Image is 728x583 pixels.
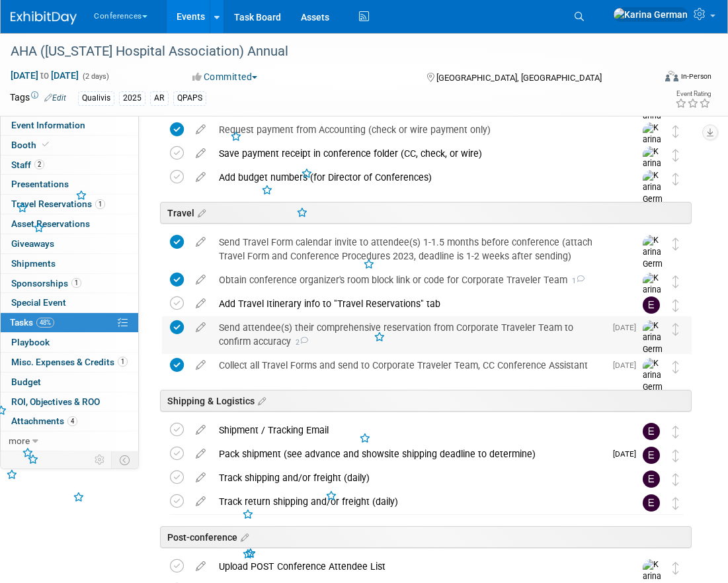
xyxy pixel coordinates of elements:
[10,69,79,81] span: [DATE] [DATE]
[212,142,616,165] div: Save payment receipt in conference folder (CC, check, or wire)
[11,11,77,24] img: ExhibitDay
[643,447,660,464] img: Erin Anderson
[42,141,49,148] i: Booth reservation complete
[189,359,212,371] a: edit
[10,91,66,106] td: Tags
[1,136,138,155] a: Booth
[189,472,212,484] a: edit
[11,377,41,387] span: Budget
[189,322,212,334] a: edit
[11,199,105,209] span: Travel Reservations
[194,206,206,219] a: Edit sections
[672,562,679,574] i: Move task
[1,431,138,451] a: more
[36,318,54,328] span: 48%
[672,473,679,486] i: Move task
[212,443,605,465] div: Pack shipment (see advance and showsite shipping deadline to determine)
[212,269,616,291] div: Obtain conference organizer's room block link or code for Corporate Traveler Team
[680,71,711,81] div: In-Person
[11,416,77,426] span: Attachments
[237,530,249,543] a: Edit sections
[188,70,263,83] button: Committed
[1,412,138,431] a: Attachments4
[672,449,679,462] i: Move task
[1,274,138,293] a: Sponsorships1
[212,118,616,141] div: Request payment from Accounting (check or wire payment only)
[672,173,679,185] i: Move task
[78,91,114,105] div: Qualivis
[603,69,711,89] div: Event Format
[212,467,616,489] div: Track shipping and/or freight (daily)
[212,316,605,353] div: Send attendee(s) their comprehensive reservation from Corporate Traveler Team to confirm accuracy
[212,292,616,315] div: Add Travel Itinerary info to "Travel Reservations" tab
[118,357,128,367] span: 1
[189,298,212,310] a: edit
[11,140,52,150] span: Booth
[212,490,616,513] div: Track return shipping and/or freight (daily)
[11,396,100,407] span: ROI, Objectives & ROO
[11,179,69,189] span: Presentations
[643,423,660,440] img: Erin Anderson
[613,7,688,22] img: Karina German
[643,170,663,217] img: Karina German
[11,297,66,308] span: Special Event
[34,159,44,169] span: 2
[6,40,642,64] div: AHA ([US_STATE] Hospital Association) Annual
[436,73,602,83] span: [GEOGRAPHIC_DATA], [GEOGRAPHIC_DATA]
[212,419,616,441] div: Shipment / Tracking Email
[81,72,109,81] span: (2 days)
[643,358,663,405] img: Karina German
[189,274,212,286] a: edit
[1,175,138,194] a: Presentations
[613,449,643,459] span: [DATE]
[173,91,206,105] div: QPAPS
[1,373,138,392] a: Budget
[1,214,138,234] a: Asset Reservations
[67,416,77,426] span: 4
[189,236,212,248] a: edit
[11,238,54,249] span: Giveaways
[672,426,679,438] i: Move task
[643,122,663,169] img: Karina German
[643,146,663,193] img: Karina German
[119,91,145,105] div: 2025
[672,275,679,288] i: Move task
[643,471,660,488] img: Erin Anderson
[1,313,138,332] a: Tasks48%
[672,323,679,336] i: Move task
[255,394,266,407] a: Edit sections
[189,448,212,460] a: edit
[189,561,212,572] a: edit
[643,320,663,367] img: Karina German
[613,361,643,370] span: [DATE]
[643,273,663,320] img: Karina German
[11,337,50,347] span: Playbook
[189,171,212,183] a: edit
[11,258,56,269] span: Shipments
[672,238,679,250] i: Move task
[1,333,138,352] a: Playbook
[11,120,85,130] span: Event Information
[1,116,138,135] a: Event Information
[112,451,139,469] td: Toggle Event Tabs
[643,494,660,512] img: Erin Anderson
[1,293,138,312] a: Special Event
[1,156,138,175] a: Staff2
[212,354,605,377] div: Collect all Travel Forms and send to Corporate Traveler Team, CC Conference Assistant
[1,254,138,273] a: Shipments
[212,231,616,267] div: Send Travel Form calendar invite to attendee(s) 1-1.5 months before conference (attach Travel For...
[11,159,44,170] span: Staff
[11,357,128,367] span: Misc. Expenses & Credits
[665,71,678,81] img: Format-Inperson.png
[160,202,692,224] div: Travel
[71,278,81,288] span: 1
[672,361,679,373] i: Move task
[672,149,679,161] i: Move task
[672,125,679,138] i: Move task
[44,93,66,103] a: Edit
[89,451,112,469] td: Personalize Event Tab Strip
[38,70,51,81] span: to
[10,317,54,328] span: Tasks
[189,148,212,159] a: edit
[613,323,643,332] span: [DATE]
